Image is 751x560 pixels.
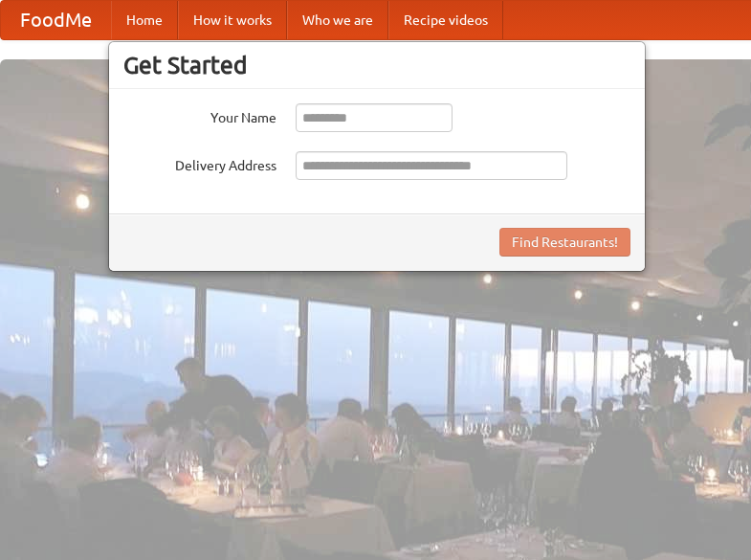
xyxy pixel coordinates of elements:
[287,1,388,39] a: Who we are
[499,228,630,257] button: Find Restaurants!
[1,1,111,39] a: FoodMe
[388,1,503,39] a: Recipe videos
[178,1,287,39] a: How it works
[123,51,630,79] h3: Get Started
[111,1,178,39] a: Home
[123,103,276,127] label: Your Name
[123,151,276,175] label: Delivery Address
